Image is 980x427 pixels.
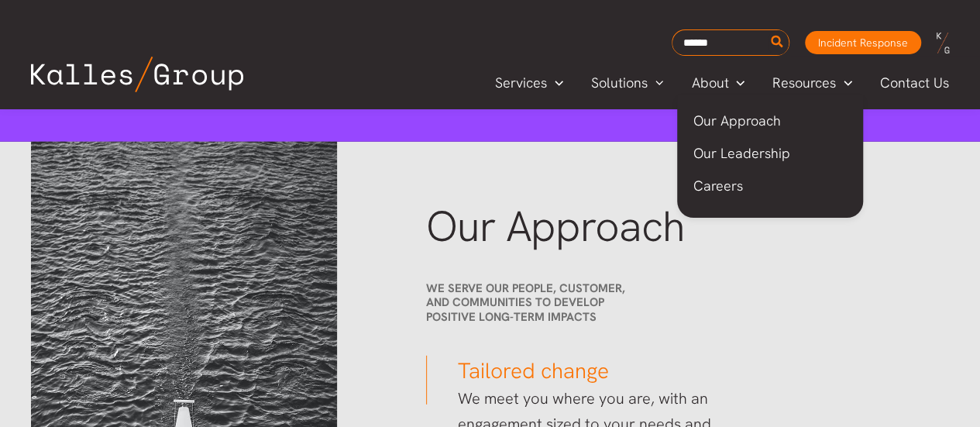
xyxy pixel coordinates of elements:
span: Our Approach [426,198,685,254]
a: ServicesMenu Toggle [481,71,577,95]
span: Menu Toggle [648,71,664,95]
span: Contact Us [880,71,949,95]
span: Resources [772,71,836,95]
span: About [691,71,728,95]
button: Search [768,30,787,55]
nav: Primary Site Navigation [481,70,965,95]
a: Incident Response [805,31,921,54]
a: Our Approach [677,105,863,137]
a: ResourcesMenu Toggle [758,71,866,95]
a: Our Leadership [677,137,863,170]
a: SolutionsMenu Toggle [577,71,678,95]
span: Careers [693,177,742,195]
img: Kalles Group [31,57,243,92]
span: Our Leadership [693,144,789,162]
span: We serve our people, customer, and communities to develop positive long-term impacts [426,281,625,325]
span: Menu Toggle [728,71,744,95]
a: AboutMenu Toggle [677,71,758,95]
span: Solutions [591,71,648,95]
span: Menu Toggle [547,71,563,95]
a: Careers [677,170,863,202]
a: Contact Us [866,71,965,95]
span: Our Approach [693,112,780,129]
span: Services [495,71,547,95]
h3: Tailored change [426,356,718,386]
span: Menu Toggle [836,71,852,95]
